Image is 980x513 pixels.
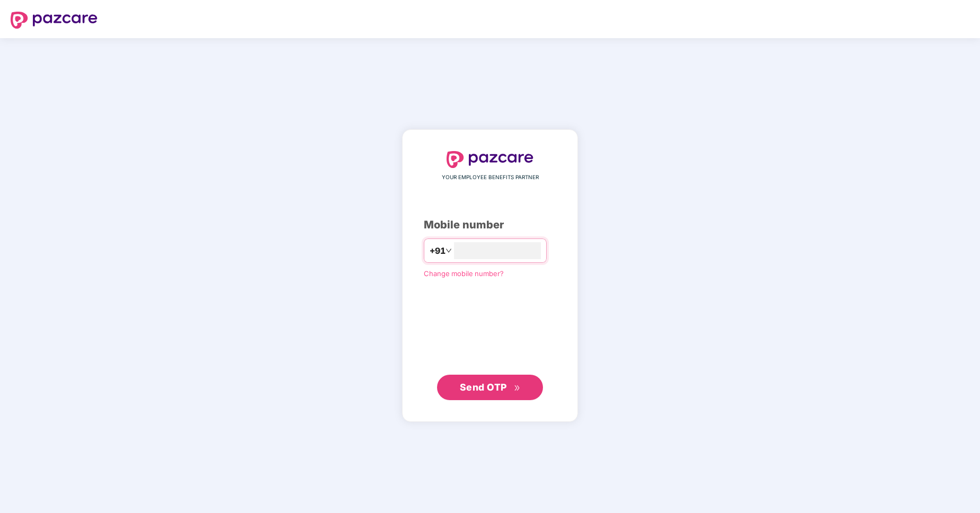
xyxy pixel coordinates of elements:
[424,269,504,278] a: Change mobile number?
[446,247,452,254] span: down
[11,12,97,29] img: logo
[430,244,446,258] span: +91
[460,382,507,393] span: Send OTP
[424,217,556,233] div: Mobile number
[514,385,521,392] span: double-right
[447,151,533,168] img: logo
[437,375,543,400] button: Send OTPdouble-right
[442,173,539,182] span: YOUR EMPLOYEE BENEFITS PARTNER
